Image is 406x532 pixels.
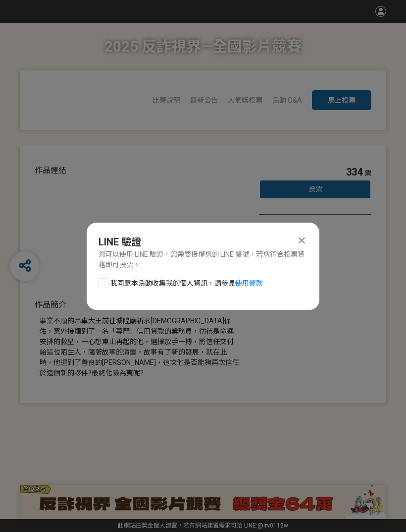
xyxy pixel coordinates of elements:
[40,316,239,378] div: 事業不順的吊車大王前往城隍廟祈求[DEMOGRAPHIC_DATA]保佑，意外接觸到了一名「專門」信用貸款的業務員，彷彿是命運安排的救星，一心想東山再起的他，選擇放手一搏，將信任交付給這位陌生人...
[99,235,307,249] div: LINE 驗證
[118,522,231,529] a: 此網站由獎金獵人建置，若有網站建置需求
[20,485,386,519] img: d5dd58f8-aeb6-44fd-a984-c6eabd100919.png
[35,300,66,309] span: 作品簡介
[190,96,218,104] a: 最新公告
[272,96,302,104] a: 活動 Q&A
[364,169,371,177] span: 票
[104,23,302,70] h1: 2025 反詐視界—全國影片競賽
[257,522,288,529] a: @irv0112w
[118,522,288,529] span: 可洽 LINE:
[110,278,263,289] span: 我同意本活動收集我的個人資訊，請參見
[312,90,371,110] button: 馬上投票
[99,249,307,270] div: 您可以使用 LINE 驗證，您需要授權您的 LINE 帳號，若您符合投票資格即可投票。
[35,166,66,175] span: 作品連結
[308,185,322,193] span: 投票
[152,96,180,104] a: 比賽說明
[346,166,362,178] span: 334
[328,96,355,104] span: 馬上投票
[235,279,263,287] a: 使用條款
[228,96,262,104] span: 人氣獎投票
